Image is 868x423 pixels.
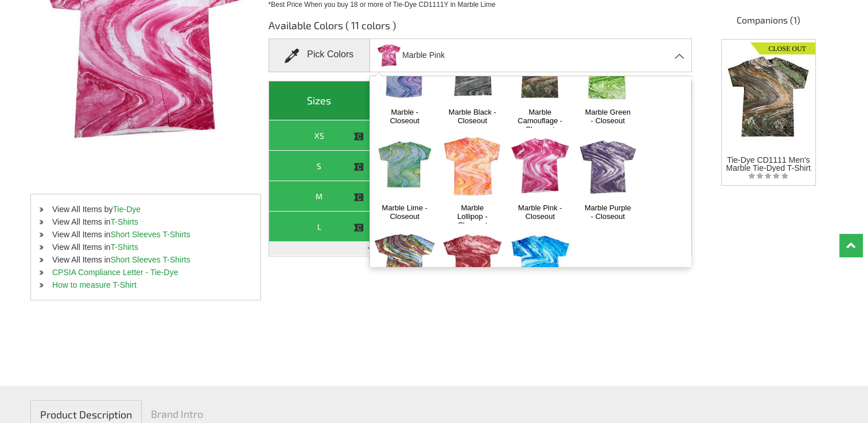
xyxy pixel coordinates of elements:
li: View All Items in [31,241,260,253]
img: This item is CLOSEOUT! [353,222,364,233]
img: This item is CLOSEOUT! [353,192,364,202]
img: Marble Red [442,224,503,299]
img: Marble Purple [578,128,638,203]
a: T-Shirts [111,242,138,252]
h4: Companions (1) [703,14,834,32]
span: Marble Pink [402,45,445,65]
a: Closeout Tie-Dye CD1111 Men's Marble Tie-Dyed T-Shirt [725,40,811,172]
span: Tie-Dye CD1111 Men's Marble Tie-Dyed T-Shirt [726,155,811,173]
a: Marble Green - Closeout [583,108,632,125]
img: Marble Lollipop [442,128,503,203]
img: Marble Royal [510,224,570,299]
img: Marble Rainbow [375,224,435,299]
a: How to measure T-Shirt [52,280,137,289]
a: T-Shirts [111,217,138,226]
img: tie-dye_HM1111B_marble-pink.jpg [377,40,401,70]
a: Marble Pink - Closeout [516,203,565,221]
a: Marble Black - Closeout [448,108,497,125]
div: Pick Colors [268,38,370,72]
a: Top [839,234,862,257]
a: CPSIA Compliance Letter - Tie-Dye [52,268,178,277]
a: Marble Camouflage - Closeout [516,108,565,134]
li: View All Items by [31,203,260,216]
th: S [269,151,370,181]
img: This item is CLOSEOUT! [353,131,364,142]
th: XS [269,120,370,151]
img: Marble Pink [510,128,570,203]
img: listing_empty_star.svg [748,172,788,179]
li: View All Items in [31,228,260,241]
img: Closeout [750,40,815,54]
th: L [269,211,370,242]
a: Short Sleeves T-Shirts [111,230,190,239]
img: This item is CLOSEOUT! [353,162,364,172]
th: M [269,181,370,211]
li: View All Items in [31,216,260,228]
th: Sizes [269,81,370,120]
a: Marble Lime - Closeout [380,203,429,221]
td: * You get volume discount when you order more of this style and color. [269,242,692,256]
h3: Available Colors ( 11 colors ) [268,18,692,38]
a: Marble Lollipop - Closeout [448,203,497,229]
a: Tie-Dye [113,205,141,214]
span: *Best Price When you buy 18 or more of Tie-Dye CD1111Y in Marble Lime [268,1,496,9]
a: Marble - Closeout [380,108,429,125]
a: Marble Purple - Closeout [583,203,632,221]
img: Marble Lime [375,128,435,203]
a: Short Sleeves T-Shirts [111,255,190,264]
li: View All Items in [31,253,260,266]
